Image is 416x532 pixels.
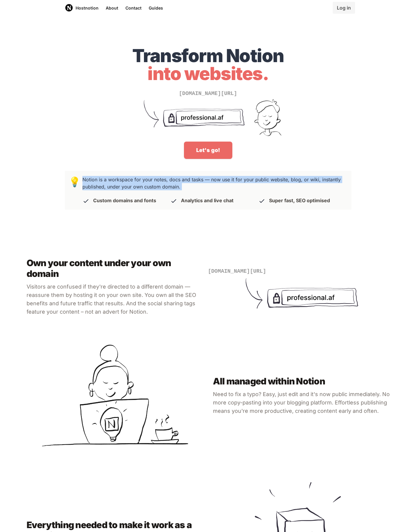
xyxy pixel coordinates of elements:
[242,275,361,314] img: Turn unprofessional Notion URLs into your sexy domain
[148,63,268,84] span: into websites.
[27,257,203,279] h4: Own your content under your own domain
[27,283,203,316] p: Visitors are confused if they're directed to a different domain — reassure them by hosting it on ...
[65,47,351,82] h1: Transform Notion
[179,91,237,96] span: [DOMAIN_NAME][URL]
[184,142,232,159] a: Let's go!
[181,197,234,203] p: Analytics and live chat
[65,4,73,12] img: Host Notion logo
[208,268,266,274] span: [DOMAIN_NAME][URL]
[93,197,156,203] p: Custom domains and fonts
[81,176,346,205] h3: Notion is a workspace for your notes, docs and tasks — now use it for your public website, blog, ...
[213,390,390,415] p: Need to fix a typo? Easy, just edit and it's now public immediately. No more copy-pasting into yo...
[213,376,390,387] h4: All managed within Notion
[133,98,283,142] img: Turn unprofessional Notion URLs into your sexy domain
[333,2,355,14] a: Log in
[269,197,330,203] p: Super fast, SEO optimised
[69,176,81,188] span: 💡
